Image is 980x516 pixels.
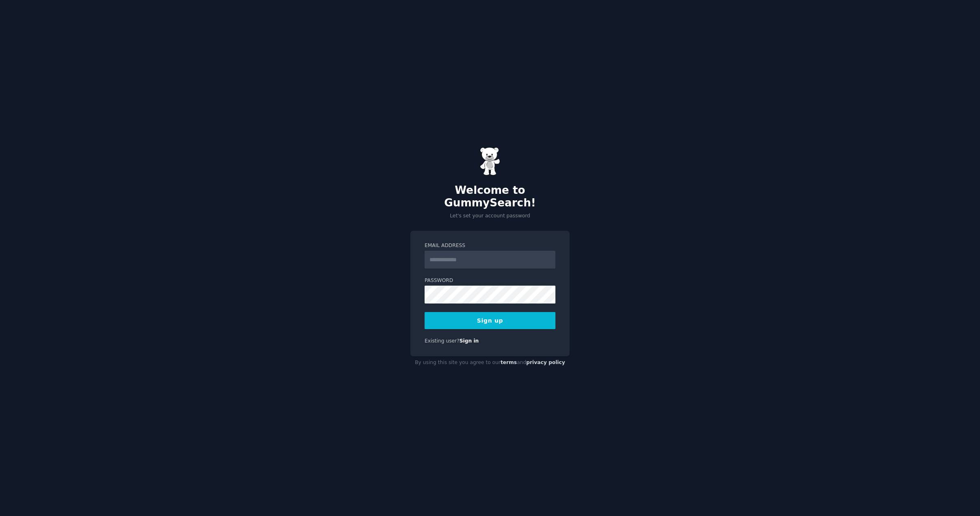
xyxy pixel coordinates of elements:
span: Existing user? [425,338,460,344]
img: Gummy Bear [480,147,500,176]
a: privacy policy [526,360,565,365]
p: Let's set your account password [410,212,570,220]
label: Email Address [425,242,555,249]
button: Sign up [425,312,555,329]
a: terms [501,360,517,365]
label: Password [425,277,555,284]
div: By using this site you agree to our and [410,356,570,369]
a: Sign in [460,338,479,344]
h2: Welcome to GummySearch! [410,184,570,210]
